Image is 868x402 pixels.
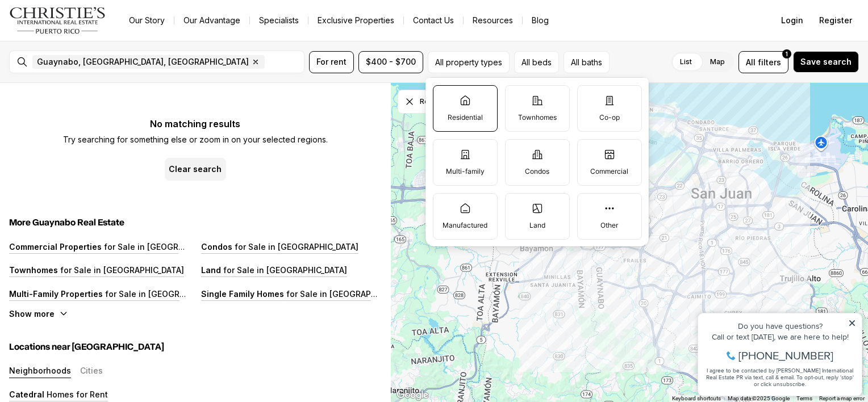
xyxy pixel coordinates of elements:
[514,51,559,73] button: All beds
[165,158,226,181] button: Clear search
[701,52,734,72] label: Map
[201,289,410,299] a: Single Family Homes for Sale in [GEOGRAPHIC_DATA]
[44,390,108,399] p: Homes for Rent
[518,113,557,122] p: Townhomes
[786,49,788,58] span: 1
[758,56,781,68] span: filters
[9,217,382,228] h5: More Guaynabo Real Estate
[9,265,184,275] a: Townhomes for Sale in [GEOGRAPHIC_DATA]
[525,167,549,176] p: Condos
[47,53,141,65] span: [PHONE_NUMBER]
[308,12,403,28] a: Exclusive Properties
[404,12,463,28] button: Contact Us
[103,289,229,299] p: for Sale in [GEOGRAPHIC_DATA]
[58,265,184,275] p: for Sale in [GEOGRAPHIC_DATA]
[9,289,229,299] a: Multi-Family Properties for Sale in [GEOGRAPHIC_DATA]
[366,57,416,66] span: $400 - $700
[9,242,228,252] a: Commercial Properties for Sale in [GEOGRAPHIC_DATA]
[358,51,423,73] button: $400 - $700
[800,57,852,66] span: Save search
[63,119,328,128] p: No matching results
[201,242,358,252] a: Condos for Sale in [GEOGRAPHIC_DATA]
[590,167,628,176] p: Commercial
[9,390,108,399] a: Catedral Homes for Rent
[9,366,71,378] button: Neighborhoods
[102,242,228,252] p: for Sale in [GEOGRAPHIC_DATA]
[448,113,483,122] p: Residential
[9,390,44,399] p: Catedral
[120,12,174,28] a: Our Story
[793,51,859,73] button: Save search
[9,265,58,275] p: Townhomes
[774,9,810,32] button: Login
[599,113,620,122] p: Co-op
[819,16,852,25] span: Register
[781,16,803,25] span: Login
[464,12,522,28] a: Resources
[232,242,358,252] p: for Sale in [GEOGRAPHIC_DATA]
[201,265,347,275] a: Land for Sale in [GEOGRAPHIC_DATA]
[12,26,164,33] div: Do you have questions?
[746,56,756,68] span: All
[284,289,410,299] p: for Sale in [GEOGRAPHIC_DATA]
[600,221,618,230] p: Other
[37,57,249,66] span: Guaynabo, [GEOGRAPHIC_DATA], [GEOGRAPHIC_DATA]
[446,167,485,176] p: Multi-family
[9,289,103,299] p: Multi-Family Properties
[523,12,558,28] a: Blog
[671,52,701,72] label: List
[9,7,106,34] img: logo
[174,12,249,28] a: Our Advantage
[9,341,382,353] h5: Locations near [GEOGRAPHIC_DATA]
[221,265,347,275] p: for Sale in [GEOGRAPHIC_DATA]
[443,221,487,230] p: Manufactured
[564,51,610,73] button: All baths
[63,133,328,146] p: Try searching for something else or zoom in on your selected regions.
[169,165,222,174] p: Clear search
[428,51,510,73] button: All property types
[738,51,788,73] button: Allfilters1
[316,57,347,66] span: For rent
[529,221,545,230] p: Land
[201,265,221,275] p: Land
[398,90,454,114] button: Dismiss drawing
[80,366,103,378] button: Cities
[14,70,162,91] span: I agree to be contacted by [PERSON_NAME] International Real Estate PR via text, call & email. To ...
[309,51,354,73] button: For rent
[9,309,68,319] button: Show more
[12,36,164,44] div: Call or text [DATE], we are here to help!
[9,242,102,252] p: Commercial Properties
[812,9,859,32] button: Register
[250,12,308,28] a: Specialists
[201,242,232,252] p: Condos
[201,289,284,299] p: Single Family Homes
